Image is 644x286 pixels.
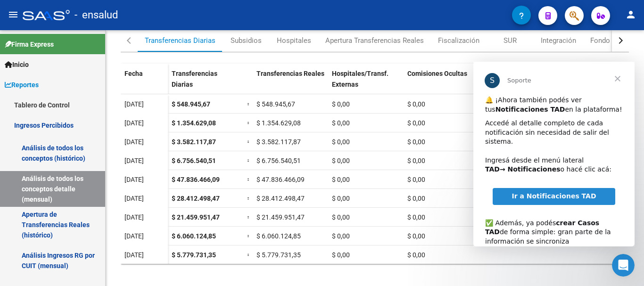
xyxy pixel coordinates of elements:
[168,64,243,103] datatable-header-cell: Transferencias Diarias
[256,157,301,164] span: $ 6.756.540,51
[172,70,217,88] span: Transferencias Diarias
[172,138,216,146] span: $ 3.582.117,87
[172,213,220,221] span: $ 21.459.951,47
[247,176,251,183] span: =
[328,64,404,103] datatable-header-cell: Hospitales/Transf. Externas
[438,35,479,46] div: Fiscalización
[172,119,216,127] span: $ 1.354.629,08
[124,70,143,77] span: Fecha
[124,157,144,164] span: [DATE]
[332,100,350,108] span: $ 0,00
[124,195,144,202] span: [DATE]
[332,70,388,88] span: Hospitales/Transf. Externas
[407,251,425,259] span: $ 0,00
[541,35,576,46] div: Integración
[332,213,350,221] span: $ 0,00
[247,100,251,108] span: =
[256,70,324,77] span: Transferencias Reales
[247,195,251,202] span: =
[124,251,144,259] span: [DATE]
[332,176,350,183] span: $ 0,00
[332,251,350,259] span: $ 0,00
[325,35,424,46] div: Apertura Transferencias Reales
[5,39,54,49] span: Firma Express
[332,119,350,127] span: $ 0,00
[473,62,635,246] iframe: Intercom live chat mensaje
[332,232,350,240] span: $ 0,00
[172,157,216,164] span: $ 6.756.540,51
[124,213,144,221] span: [DATE]
[247,251,251,259] span: =
[332,138,350,146] span: $ 0,00
[247,138,251,146] span: =
[8,9,19,20] mat-icon: menu
[404,64,479,103] datatable-header-cell: Comisiones Ocultas
[256,251,301,259] span: $ 5.779.731,35
[74,5,118,25] span: - ensalud
[172,232,216,240] span: $ 6.060.124,85
[612,254,635,277] iframe: Intercom live chat
[5,80,39,90] span: Reportes
[231,35,262,46] div: Subsidios
[124,232,144,240] span: [DATE]
[407,70,467,77] span: Comisiones Ocultas
[172,176,220,183] span: $ 47.836.466,09
[145,35,215,46] div: Transferencias Diarias
[256,119,301,127] span: $ 1.354.629,08
[407,176,425,183] span: $ 0,00
[407,157,425,164] span: $ 0,00
[256,176,305,183] span: $ 47.836.466,09
[172,251,216,259] span: $ 5.779.731,35
[277,35,311,46] div: Hospitales
[121,64,168,103] datatable-header-cell: Fecha
[256,213,305,221] span: $ 21.459.951,47
[256,232,301,240] span: $ 6.060.124,85
[172,100,210,108] span: $ 548.945,67
[124,176,144,183] span: [DATE]
[332,157,350,164] span: $ 0,00
[407,138,425,146] span: $ 0,00
[256,138,301,146] span: $ 3.582.117,87
[12,147,149,212] div: ✅ Además, ya podés de forma simple: gran parte de la información se sincroniza automáticamente y ...
[124,138,144,146] span: [DATE]
[253,64,328,103] datatable-header-cell: Transferencias Reales
[247,157,251,164] span: =
[504,35,517,46] div: SUR
[172,195,220,202] span: $ 28.412.498,47
[407,100,425,108] span: $ 0,00
[625,9,636,20] mat-icon: person
[407,232,425,240] span: $ 0,00
[332,195,350,202] span: $ 0,00
[124,119,144,127] span: [DATE]
[256,195,305,202] span: $ 28.412.498,47
[407,195,425,202] span: $ 0,00
[124,100,144,108] span: [DATE]
[247,213,251,221] span: =
[256,100,295,108] span: $ 548.945,67
[247,119,251,127] span: =
[407,213,425,221] span: $ 0,00
[407,119,425,127] span: $ 0,00
[5,59,29,70] span: Inicio
[247,232,251,240] span: =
